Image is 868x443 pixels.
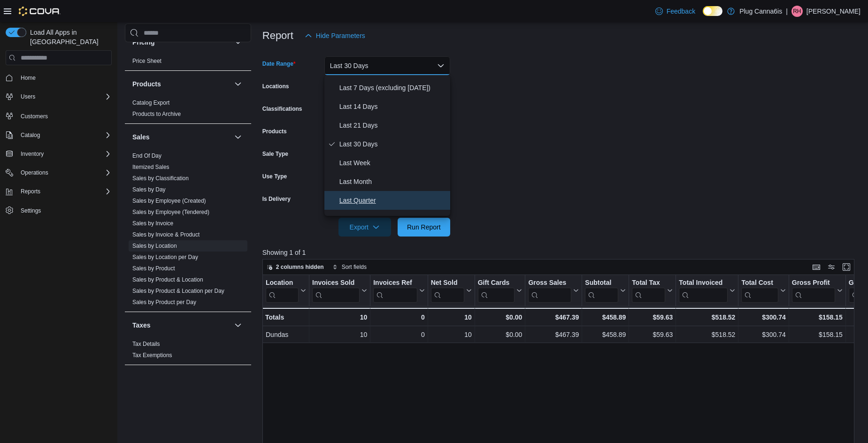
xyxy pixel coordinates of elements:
[17,205,45,216] a: Settings
[21,74,36,82] span: Home
[265,312,306,323] div: Totals
[679,279,728,288] div: Total Invoiced
[132,231,200,238] span: Sales by Invoice & Product
[431,329,472,340] div: 10
[132,79,230,89] button: Products
[477,312,522,323] div: $0.00
[632,329,673,340] div: $59.63
[125,97,251,123] div: Products
[17,205,112,216] span: Settings
[312,312,367,323] div: 10
[132,299,196,306] a: Sales by Product per Day
[585,312,626,323] div: $458.89
[739,6,782,17] p: Plug Canna6is
[132,152,161,160] span: End Of Day
[792,329,843,340] div: $158.15
[262,150,288,158] label: Sale Type
[811,261,822,273] button: Keyboard shortcuts
[2,185,115,198] button: Reports
[262,30,293,41] h3: Report
[2,71,115,84] button: Home
[132,351,172,359] span: Tax Exemptions
[17,148,47,160] button: Inventory
[528,312,579,323] div: $467.39
[21,113,48,120] span: Customers
[17,167,52,178] button: Operations
[132,58,161,64] a: Price Sheet
[232,320,244,331] button: Taxes
[652,2,699,21] a: Feedback
[21,169,48,176] span: Operations
[21,131,40,139] span: Catalog
[339,157,446,168] span: Last Week
[679,312,735,323] div: $518.52
[132,243,177,249] a: Sales by Location
[132,265,175,272] span: Sales by Product
[132,352,172,359] a: Tax Exemptions
[125,338,251,365] div: Taxes
[841,261,852,273] button: Enter fullscreen
[585,279,618,288] div: Subtotal
[17,72,39,84] a: Home
[478,329,522,340] div: $0.00
[430,279,464,288] div: Net Sold
[791,6,803,17] div: Ryan Hannaby
[132,242,177,250] span: Sales by Location
[430,279,464,303] div: Net Sold
[132,276,203,283] span: Sales by Product & Location
[132,253,198,261] span: Sales by Location per Day
[17,186,112,197] span: Reports
[430,279,471,303] button: Net Sold
[132,198,206,204] a: Sales by Employee (Created)
[477,279,515,288] div: Gift Cards
[312,279,367,303] button: Invoices Sold
[132,220,173,227] span: Sales by Invoice
[266,279,306,303] button: Location
[792,279,835,303] div: Gross Profit
[786,6,788,17] p: |
[316,31,365,40] span: Hide Parameters
[132,298,196,306] span: Sales by Product per Day
[2,204,115,217] button: Settings
[21,93,35,100] span: Users
[477,279,515,303] div: Gift Card Sales
[132,111,181,117] a: Products to Archive
[312,279,360,303] div: Invoices Sold
[263,261,328,273] button: 2 columns hidden
[262,60,296,68] label: Date Range
[17,110,112,122] span: Customers
[132,38,230,47] button: Pricing
[262,83,289,90] label: Locations
[232,131,244,143] button: Sales
[17,91,112,102] span: Users
[312,329,367,340] div: 10
[741,279,778,288] div: Total Cost
[17,186,44,197] button: Reports
[132,321,151,330] h3: Taxes
[632,312,673,323] div: $59.63
[792,312,843,323] div: $158.15
[679,279,735,303] button: Total Invoiced
[21,150,44,158] span: Inventory
[312,279,360,288] div: Invoices Sold
[2,147,115,160] button: Inventory
[17,72,112,84] span: Home
[585,329,626,340] div: $458.89
[132,341,160,347] a: Tax Details
[339,176,446,187] span: Last Month
[407,222,441,232] span: Run Report
[373,279,417,303] div: Invoices Ref
[667,7,695,16] span: Feedback
[632,279,665,303] div: Total Tax
[301,26,369,45] button: Hide Parameters
[132,164,169,170] a: Itemized Sales
[276,263,324,271] span: 2 columns hidden
[679,279,728,303] div: Total Invoiced
[324,56,450,75] button: Last 30 Days
[132,231,200,238] a: Sales by Invoice & Product
[132,110,181,118] span: Products to Archive
[132,99,169,106] a: Catalog Export
[338,218,391,237] button: Export
[132,287,224,295] span: Sales by Product & Location per Day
